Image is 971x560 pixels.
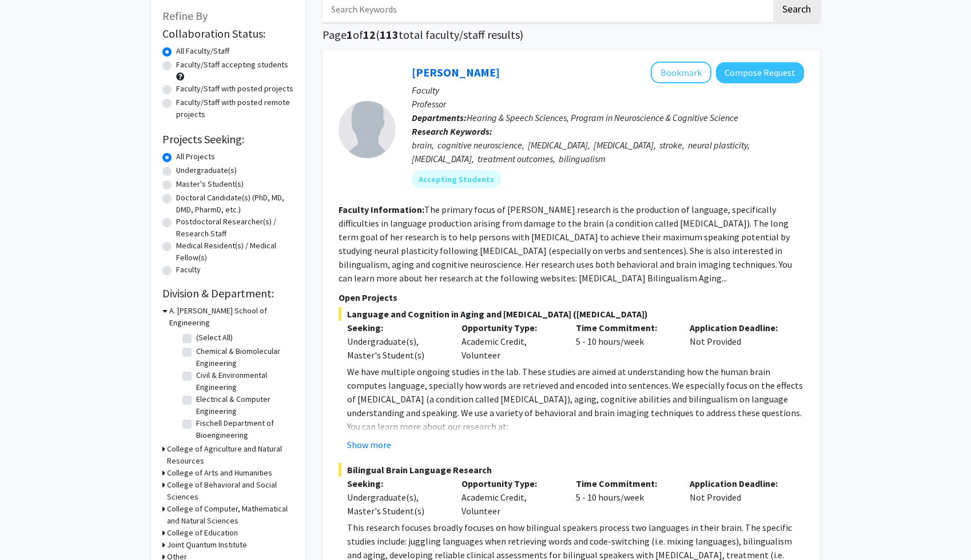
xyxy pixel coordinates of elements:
[196,332,233,344] label: (Select All)
[169,305,294,329] h3: A. [PERSON_NAME] School of Engineering
[176,216,294,240] label: Postdoctoral Researcher(s) / Research Staff
[567,477,682,518] div: 5 - 10 hours/week
[716,62,804,83] button: Compose Request to Yasmeen Faroqi-Shah
[167,527,238,539] h3: College of Education
[196,417,291,441] label: Fischell Department of Bioengineering
[167,467,272,479] h3: College of Arts and Humanities
[162,27,294,41] h2: Collaboration Status:
[339,307,804,321] span: Language and Cognition in Aging and [MEDICAL_DATA] ([MEDICAL_DATA])
[412,126,492,137] b: Research Keywords:
[412,65,500,79] a: [PERSON_NAME]
[176,264,201,276] label: Faculty
[681,477,795,518] div: Not Provided
[339,463,804,477] span: Bilingual Brain Language Research
[651,62,711,83] button: Add Yasmeen Faroqi-Shah to Bookmarks
[176,59,288,71] label: Faculty/Staff accepting students
[347,477,444,490] p: Seeking:
[167,479,294,503] h3: College of Behavioral and Social Sciences
[347,490,444,518] div: Undergraduate(s), Master's Student(s)
[363,27,376,42] span: 12
[347,438,391,452] button: Show more
[323,28,820,42] h1: Page of ( total faculty/staff results)
[196,369,291,393] label: Civil & Environmental Engineering
[576,477,673,490] p: Time Commitment:
[162,9,208,23] span: Refine By
[412,170,501,188] mat-chip: Accepting Students
[167,503,294,527] h3: College of Computer, Mathematical and Natural Sciences
[339,291,804,304] p: Open Projects
[412,138,804,166] div: brain, cognitive neuroscience, [MEDICAL_DATA], [MEDICAL_DATA], stroke, neural plasticity, [MEDICA...
[176,164,237,176] label: Undergraduate(s)
[167,443,294,467] h3: College of Agriculture and Natural Resources
[567,321,682,362] div: 5 - 10 hours/week
[453,321,567,362] div: Academic Credit, Volunteer
[412,112,467,123] b: Departments:
[9,509,49,551] iframe: Chat
[176,151,215,163] label: All Projects
[176,240,294,264] label: Medical Resident(s) / Medical Fellow(s)
[176,192,294,216] label: Doctoral Candidate(s) (PhD, MD, DMD, PharmD, etc.)
[347,27,353,42] span: 1
[196,441,291,465] label: Materials Science & Engineering
[380,27,399,42] span: 113
[461,321,559,335] p: Opportunity Type:
[412,83,804,97] p: Faculty
[576,321,673,335] p: Time Commitment:
[196,345,291,369] label: Chemical & Biomolecular Engineering
[690,477,787,490] p: Application Deadline:
[681,321,795,362] div: Not Provided
[461,477,559,490] p: Opportunity Type:
[167,539,247,551] h3: Joint Quantum Institute
[347,321,444,335] p: Seeking:
[196,393,291,417] label: Electrical & Computer Engineering
[176,96,294,120] label: Faculty/Staff with posted remote projects
[339,204,424,215] b: Faculty Information:
[347,365,804,420] p: We have multiple ongoing studies in the lab. These studies are aimed at understanding how the hum...
[176,178,244,190] label: Master's Student(s)
[162,132,294,146] h2: Projects Seeking:
[347,335,444,362] div: Undergraduate(s), Master's Student(s)
[176,83,293,95] label: Faculty/Staff with posted projects
[467,112,738,123] span: Hearing & Speech Sciences, Program in Neuroscience & Cognitive Science
[162,287,294,300] h2: Division & Department:
[690,321,787,335] p: Application Deadline:
[339,204,792,284] fg-read-more: The primary focus of [PERSON_NAME] research is the production of language, specifically difficult...
[412,97,804,111] p: Professor
[176,45,229,57] label: All Faculty/Staff
[347,420,804,433] p: You can learn more about our research at:
[453,477,567,518] div: Academic Credit, Volunteer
